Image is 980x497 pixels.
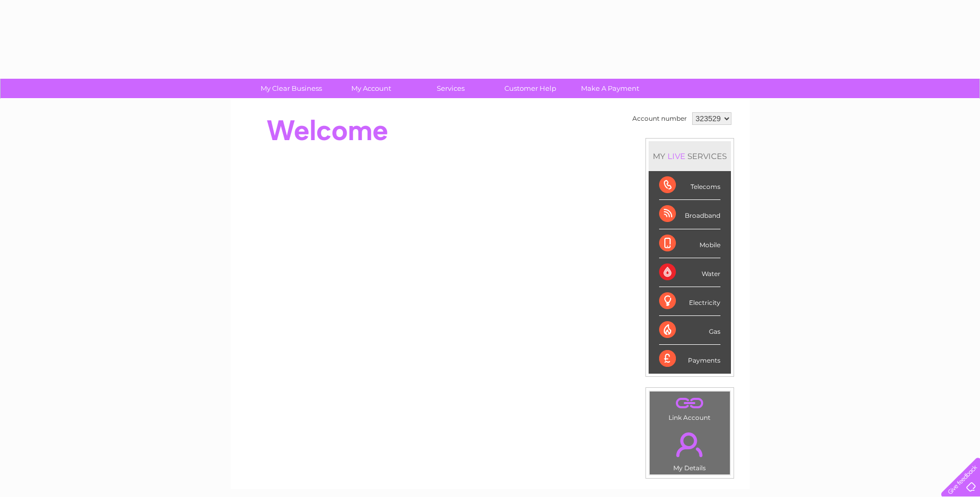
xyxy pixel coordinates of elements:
[630,110,690,128] td: Account number
[652,394,727,413] a: .
[659,316,720,345] div: Gas
[649,391,730,424] td: Link Account
[567,79,653,98] a: Make A Payment
[659,171,720,200] div: Telecoms
[407,79,494,98] a: Services
[248,79,335,98] a: My Clear Business
[649,424,730,475] td: My Details
[659,229,720,258] div: Mobile
[659,287,720,316] div: Electricity
[649,141,731,171] div: MY SERVICES
[659,200,720,229] div: Broadband
[659,345,720,373] div: Payments
[328,79,414,98] a: My Account
[659,258,720,287] div: Water
[652,426,727,463] a: .
[665,151,687,161] div: LIVE
[487,79,574,98] a: Customer Help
